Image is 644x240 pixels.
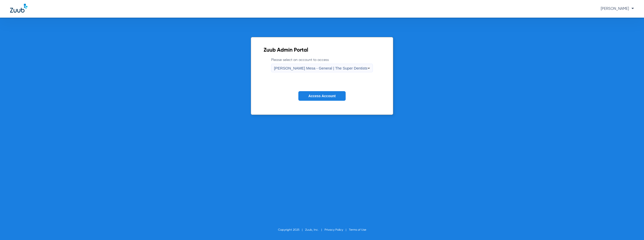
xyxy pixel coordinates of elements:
li: Zuub, Inc. [305,227,325,232]
a: Privacy Policy [325,228,343,231]
iframe: Chat Widget [619,216,644,240]
span: [PERSON_NAME] Mesa - General | The Super Dentists [274,66,367,70]
li: Copyright 2025 [278,227,305,232]
button: Access Account [298,91,346,101]
h2: Zuub Admin Portal [264,48,380,53]
span: Access Account [308,94,336,98]
img: Zuub Logo [10,4,27,13]
label: Please select an account to access [271,57,373,72]
span: [PERSON_NAME] [601,7,634,11]
a: Terms of Use [349,228,366,231]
